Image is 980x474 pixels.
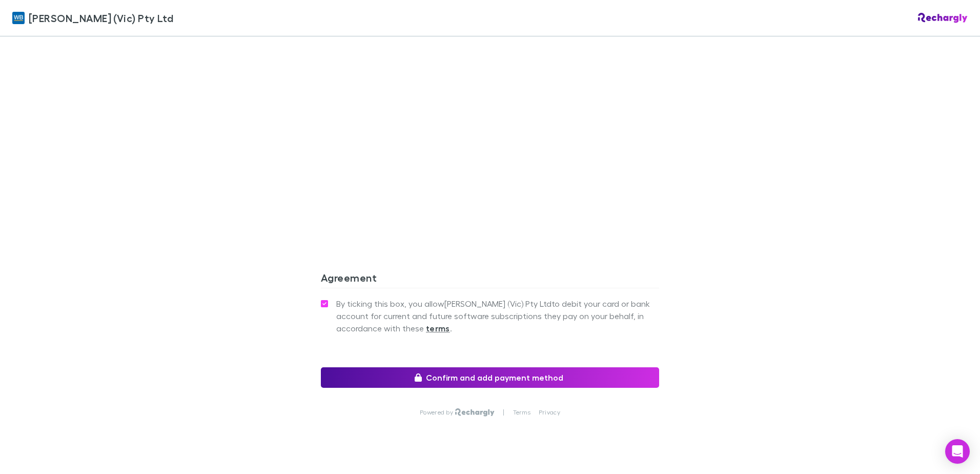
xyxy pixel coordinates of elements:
img: William Buck (Vic) Pty Ltd's Logo [12,12,25,24]
p: | [503,408,504,417]
strong: terms [426,323,450,333]
a: Privacy [539,408,560,417]
div: Open Intercom Messenger [945,439,970,464]
img: Rechargly Logo [918,13,968,23]
span: [PERSON_NAME] (Vic) Pty Ltd [29,10,173,26]
button: Confirm and add payment method [321,367,659,388]
p: Powered by [420,408,455,417]
img: Rechargly Logo [455,408,495,417]
span: By ticking this box, you allow [PERSON_NAME] (Vic) Pty Ltd to debit your card or bank account for... [336,298,659,334]
a: Terms [513,408,530,417]
h3: Agreement [321,271,659,288]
